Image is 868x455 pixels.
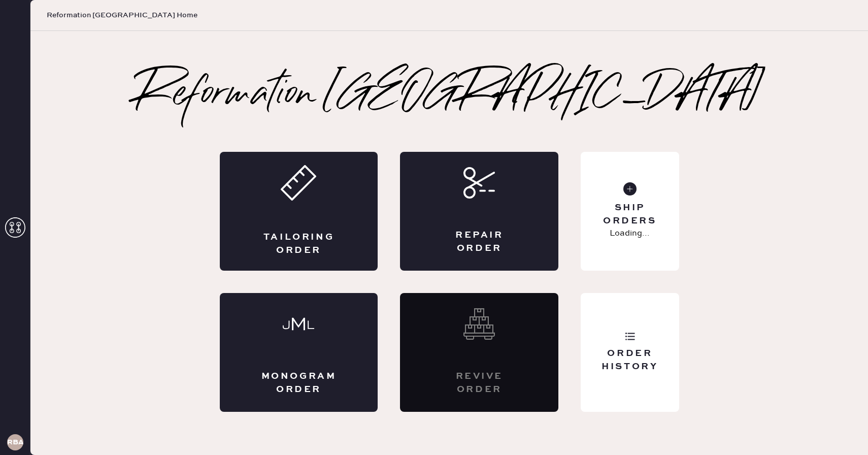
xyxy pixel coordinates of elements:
span: Reformation [GEOGRAPHIC_DATA] Home [47,10,197,20]
h3: RBA [7,439,23,446]
div: Tailoring Order [260,231,338,256]
div: Order History [589,347,671,373]
div: Monogram Order [260,370,338,396]
div: Ship Orders [589,202,671,227]
div: Revive order [441,370,518,396]
h2: Reformation [GEOGRAPHIC_DATA] [136,75,763,115]
div: Repair Order [441,229,518,254]
p: Loading... [610,227,650,240]
div: Interested? Contact us at care@hemster.co [400,293,558,412]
